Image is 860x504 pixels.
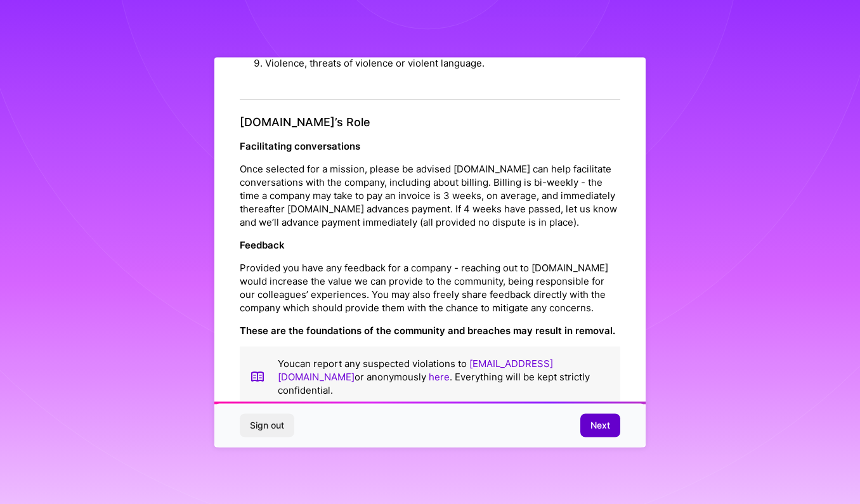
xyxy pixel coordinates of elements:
[429,370,450,382] a: here
[240,115,620,129] h4: [DOMAIN_NAME]’s Role
[240,261,620,314] p: Provided you have any feedback for a company - reaching out to [DOMAIN_NAME] would increase the v...
[265,51,620,75] li: Violence, threats of violence or violent language.
[240,324,615,336] strong: These are the foundations of the community and breaches may result in removal.
[240,238,285,250] strong: Feedback
[250,356,265,396] img: book icon
[240,139,360,152] strong: Facilitating conversations
[278,356,610,396] p: You can report any suspected violations to or anonymously . Everything will be kept strictly conf...
[580,414,620,437] button: Next
[278,357,553,382] a: [EMAIL_ADDRESS][DOMAIN_NAME]
[590,419,610,432] span: Next
[250,419,284,432] span: Sign out
[240,162,620,228] p: Once selected for a mission, please be advised [DOMAIN_NAME] can help facilitate conversations wi...
[240,414,294,437] button: Sign out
